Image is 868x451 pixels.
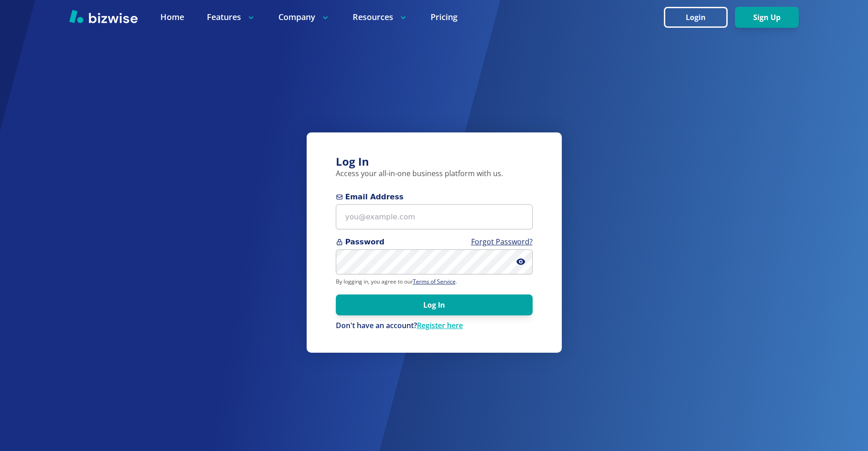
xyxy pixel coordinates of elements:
[413,278,456,285] a: Terms of Service
[417,320,463,330] a: Register here
[207,11,256,23] p: Features
[664,13,735,22] a: Login
[431,11,457,23] a: Pricing
[336,321,533,331] div: Don't have an account?Register here
[336,154,533,169] h3: Log In
[278,11,330,23] p: Company
[735,13,799,22] a: Sign Up
[336,204,533,229] input: you@example.com
[336,237,533,248] span: Password
[664,7,728,28] button: Login
[69,10,138,23] img: Bizwise Logo
[353,11,408,23] p: Resources
[336,321,533,331] p: Don't have an account?
[735,7,799,28] button: Sign Up
[160,11,184,23] a: Home
[336,294,533,315] button: Log In
[336,278,533,285] p: By logging in, you agree to our .
[471,237,533,247] a: Forgot Password?
[336,169,533,179] p: Access your all-in-one business platform with us.
[336,192,533,203] span: Email Address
